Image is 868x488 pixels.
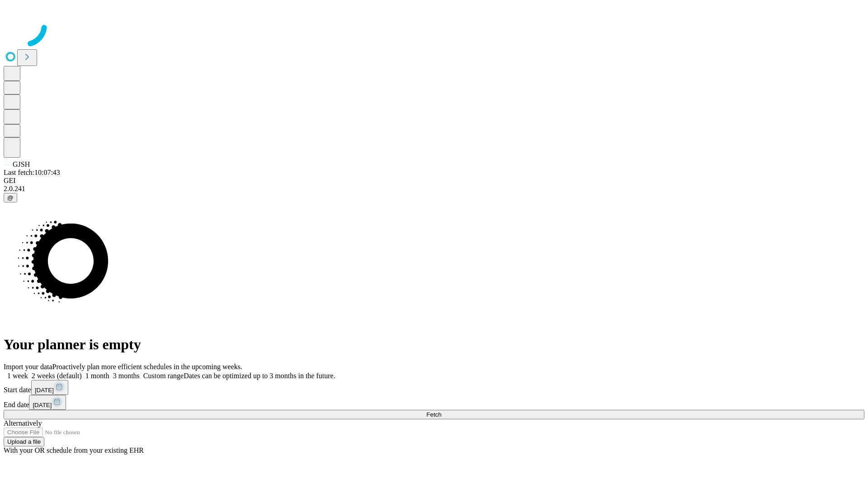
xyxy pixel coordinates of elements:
[31,380,68,395] button: [DATE]
[184,372,335,380] span: Dates can be optimized up to 3 months in the future.
[35,387,54,394] span: [DATE]
[4,380,864,395] div: Start date
[85,372,109,380] span: 1 month
[4,177,864,185] div: GEI
[29,395,66,410] button: [DATE]
[4,185,864,193] div: 2.0.241
[4,169,60,176] span: Last fetch: 10:07:43
[13,160,30,168] span: GJSH
[143,372,184,380] span: Custom range
[33,402,52,408] span: [DATE]
[426,411,441,418] span: Fetch
[32,372,82,380] span: 2 weeks (default)
[4,437,44,446] button: Upload a file
[4,410,864,419] button: Fetch
[52,363,242,371] span: Proactively plan more efficient schedules in the upcoming weeks.
[7,194,14,201] span: @
[4,395,864,410] div: End date
[4,446,144,454] span: With your OR schedule from your existing EHR
[4,336,864,353] h1: Your planner is empty
[113,372,140,380] span: 3 months
[4,419,42,427] span: Alternatively
[7,372,28,380] span: 1 week
[4,193,17,202] button: @
[4,363,52,371] span: Import your data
